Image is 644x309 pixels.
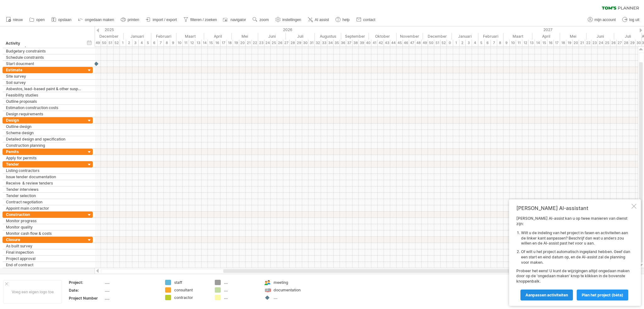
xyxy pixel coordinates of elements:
[204,33,232,40] div: April 2026
[176,40,183,46] div: 10
[271,40,277,46] div: 25
[264,40,271,46] div: 24
[227,40,233,46] div: 18
[28,16,47,24] a: open
[577,290,628,301] a: Plan het project (bèta)
[353,40,359,46] div: 38
[274,280,308,285] div: meeting
[623,40,629,46] div: 28
[190,18,217,22] span: filteren / zoeken
[283,40,290,46] div: 27
[365,40,371,46] div: 40
[585,40,591,46] div: 22
[69,295,103,301] div: Project Number
[6,149,83,155] div: Pemits
[69,288,103,293] div: Date:
[230,18,246,22] span: navigator
[4,16,25,24] a: nieuw
[6,124,83,130] div: Outline design
[239,40,246,46] div: 20
[69,280,103,285] div: Project:
[371,40,378,46] div: 41
[174,295,208,300] div: contractor
[208,40,214,46] div: 15
[428,40,434,46] div: 50
[158,40,164,46] div: 7
[595,18,616,22] span: mijn account
[195,40,202,46] div: 13
[346,40,353,46] div: 37
[13,18,23,22] span: nieuw
[541,40,547,46] div: 15
[409,40,415,46] div: 47
[124,33,151,40] div: Januari 2026
[629,40,636,46] div: 29
[529,40,535,46] div: 13
[6,117,83,123] div: Design
[503,40,510,46] div: 9
[478,40,485,46] div: 5
[516,205,630,211] div: [PERSON_NAME] AI-assistant
[434,40,441,46] div: 51
[258,40,264,46] div: 23
[579,40,585,46] div: 21
[621,16,641,24] a: log uit
[176,33,204,40] div: Maart 2026
[315,40,321,46] div: 32
[124,26,452,33] div: 2026
[491,40,497,46] div: 7
[586,33,614,40] div: Juni 2027
[76,16,116,24] a: ongedaan maken
[415,40,422,46] div: 48
[151,33,176,40] div: Februari 2026
[6,186,83,192] div: Tender interviews
[503,33,532,40] div: Maart 2027
[6,249,83,255] div: Final inspection
[6,80,83,86] div: Soil survey
[274,295,308,300] div: ....
[378,40,384,46] div: 42
[302,40,308,46] div: 30
[164,40,170,46] div: 8
[101,40,107,46] div: 50
[119,16,141,24] a: printen
[95,40,101,46] div: 49
[6,174,83,180] div: Issue tender documentation
[282,18,301,22] span: instellingen
[6,67,83,73] div: Estimate
[521,230,630,246] li: Wilt u de indeling van het project in fasen en activiteiten aan de linker kant aanpassen? Beschri...
[560,33,586,40] div: Mei 2027
[6,262,83,268] div: End of contract
[107,40,114,46] div: 51
[6,256,83,262] div: Project approval
[6,98,83,104] div: Outline proposals
[6,218,83,224] div: Monitor progress
[342,18,350,22] span: help
[252,40,258,46] div: 22
[359,40,365,46] div: 39
[120,40,126,46] div: 1
[286,33,315,40] div: Juli 2026
[459,40,466,46] div: 2
[397,33,423,40] div: November 2026
[327,40,334,46] div: 34
[139,40,145,46] div: 4
[274,16,303,24] a: instellingen
[466,40,472,46] div: 3
[105,288,158,293] div: .....
[6,86,83,92] div: Asbestos, lead-based paint & other suspect materials
[369,33,397,40] div: Oktober 2026
[126,40,132,46] div: 2
[478,33,503,40] div: Februari 2027
[598,40,604,46] div: 24
[220,40,227,46] div: 17
[58,18,71,22] span: opslaan
[214,40,220,46] div: 16
[341,33,369,40] div: September 2026
[145,40,151,46] div: 5
[259,18,269,22] span: zoom
[6,54,83,60] div: Schedule constraints
[6,224,83,230] div: Monitor quality
[6,243,83,249] div: As built survey
[516,40,522,46] div: 11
